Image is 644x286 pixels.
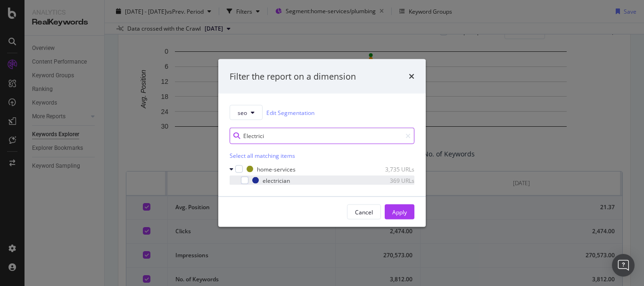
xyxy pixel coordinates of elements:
div: Apply [392,208,407,216]
div: Cancel [355,208,373,216]
div: Select all matching items [230,152,414,160]
div: Filter the report on a dimension [230,70,356,82]
div: times [409,70,414,82]
div: 3,735 URLs [368,165,414,173]
button: seo [230,105,263,120]
div: electrician [263,176,290,184]
button: Cancel [347,204,381,220]
button: Apply [385,204,414,220]
div: modal [218,59,426,227]
input: Search [230,128,414,144]
div: 369 URLs [368,176,414,184]
div: home-services [257,165,296,173]
div: Open Intercom Messenger [612,254,635,277]
a: Edit Segmentation [266,107,314,117]
span: seo [238,108,247,116]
